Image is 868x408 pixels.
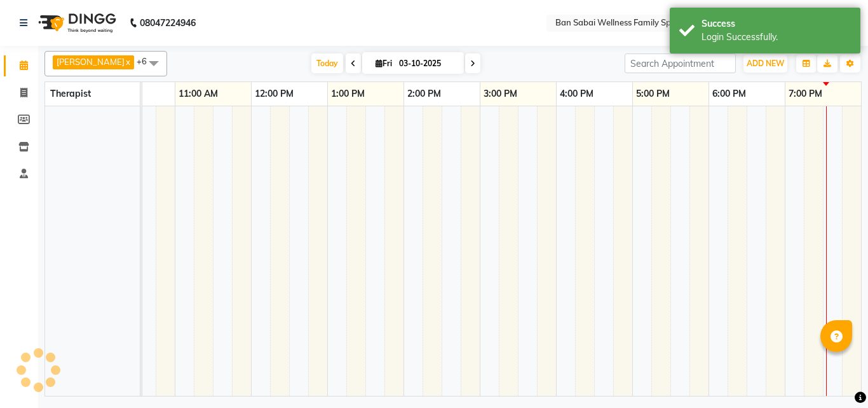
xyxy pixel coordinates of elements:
[175,85,221,103] a: 11:00 AM
[252,85,297,103] a: 12:00 PM
[709,85,749,103] a: 6:00 PM
[702,17,851,31] div: Success
[50,88,91,99] span: Therapist
[702,31,851,44] div: Login Successfully.
[125,57,130,67] a: x
[633,85,673,103] a: 5:00 PM
[747,59,784,68] span: ADD NEW
[625,53,736,73] input: Search Appointment
[57,57,125,67] span: [PERSON_NAME]
[404,85,444,103] a: 2:00 PM
[480,85,520,103] a: 3:00 PM
[395,54,459,73] input: 2025-10-03
[137,56,156,66] span: +6
[328,85,368,103] a: 1:00 PM
[785,85,825,103] a: 7:00 PM
[743,55,787,73] button: ADD NEW
[32,5,119,41] img: logo
[372,59,395,68] span: Fri
[311,53,343,73] span: Today
[557,85,597,103] a: 4:00 PM
[140,5,196,41] b: 08047224946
